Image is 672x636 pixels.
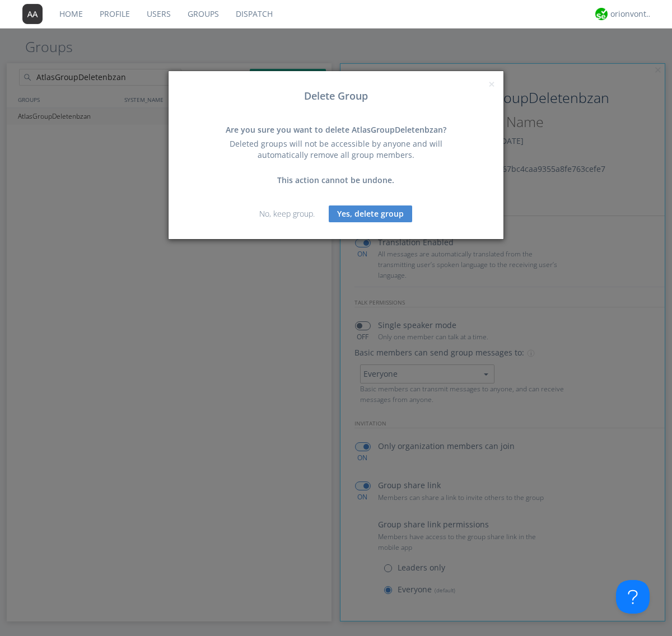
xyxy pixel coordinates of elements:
[216,138,456,161] div: Deleted groups will not be accessible by anyone and will automatically remove all group members.
[259,208,315,219] a: No, keep group.
[595,8,608,20] img: 29d36aed6fa347d5a1537e7736e6aa13
[177,91,495,102] h3: Delete Group
[488,76,495,92] span: ×
[610,8,652,20] div: orionvontas+atlas+automation+org2
[216,124,456,135] div: Are you sure you want to delete AtlasGroupDeletenbzan?
[22,4,43,24] img: 373638.png
[216,175,456,186] div: This action cannot be undone.
[329,205,412,222] button: Yes, delete group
